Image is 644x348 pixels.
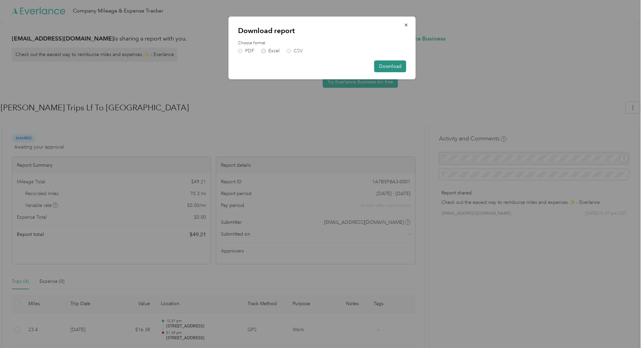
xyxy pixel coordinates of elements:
[261,49,280,53] label: Excel
[287,49,303,53] label: CSV
[238,49,254,53] label: PDF
[238,26,406,35] p: Download report
[374,60,406,72] button: Download
[238,40,406,46] label: Choose format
